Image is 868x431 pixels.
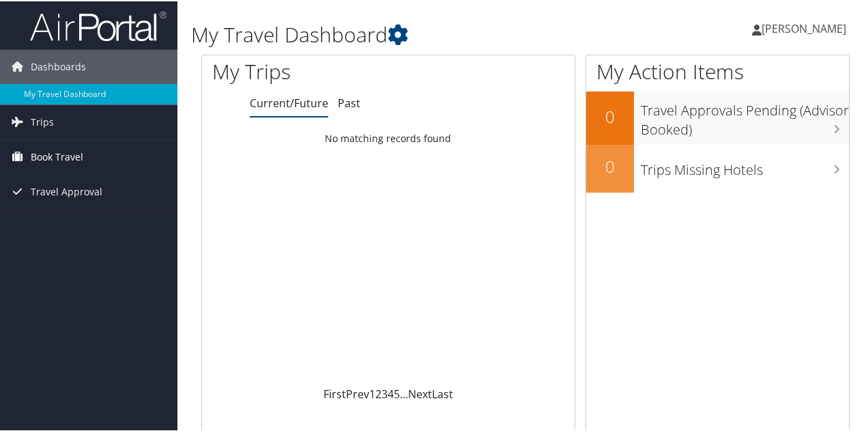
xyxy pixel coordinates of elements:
img: airportal-logo.png [30,9,167,41]
h2: 0 [586,104,634,127]
span: Travel Approval [31,173,102,208]
a: 0Trips Missing Hotels [586,143,849,191]
a: 5 [394,385,400,400]
span: Book Travel [31,139,83,173]
a: 2 [375,385,381,400]
h3: Trips Missing Hotels [641,152,849,178]
a: First [323,385,346,400]
a: Current/Future [250,94,328,109]
a: 3 [381,385,388,400]
a: 1 [369,385,375,400]
a: 0Travel Approvals Pending (Advisor Booked) [586,90,849,143]
td: No matching records found [202,125,575,150]
span: [PERSON_NAME] [762,20,846,35]
a: Next [408,385,432,400]
span: Trips [31,104,54,138]
h1: My Trips [212,56,409,85]
a: Past [338,94,360,109]
a: 4 [388,385,394,400]
a: [PERSON_NAME] [752,7,860,48]
h1: My Travel Dashboard [191,19,637,48]
a: Last [432,385,453,400]
span: … [400,385,408,400]
span: Dashboards [31,48,86,83]
h1: My Action Items [586,56,849,85]
h2: 0 [586,154,634,177]
a: Prev [346,385,369,400]
h3: Travel Approvals Pending (Advisor Booked) [641,93,849,138]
